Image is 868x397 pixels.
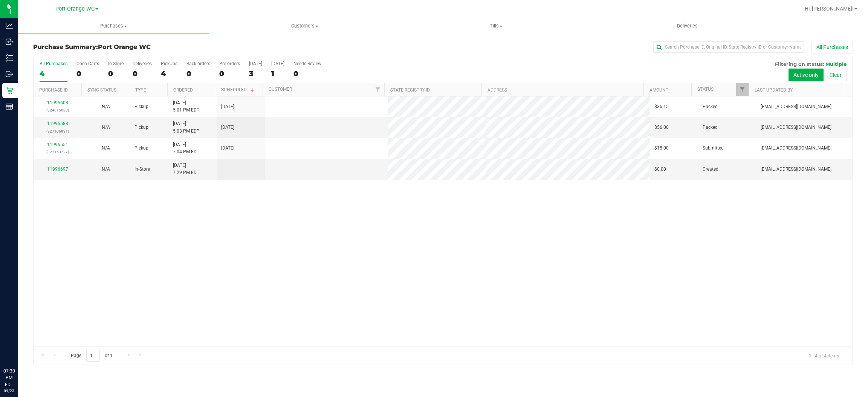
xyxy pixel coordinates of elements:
iframe: Resource center [8,337,30,359]
div: Open Carts [76,61,99,66]
p: (324615083) [38,107,77,114]
inline-svg: Reports [6,103,13,110]
span: Multiple [825,61,847,67]
span: [DATE] 5:03 PM EDT [173,120,199,134]
span: Filtering on status: [775,61,824,67]
span: Pickup [134,103,148,110]
span: [DATE] [221,103,234,110]
span: [EMAIL_ADDRESS][DOMAIN_NAME] [761,145,831,152]
div: 1 [271,69,284,78]
a: State Registry ID [390,87,430,93]
a: Tills [400,18,592,34]
button: N/A [102,166,110,173]
span: Pickup [134,124,148,131]
span: Page of 1 [64,350,119,362]
a: Purchases [18,18,209,34]
a: Status [697,87,714,92]
a: Sync Status [87,87,116,93]
input: Search Purchase ID, Original ID, State Registry ID or Customer Name... [653,41,804,53]
div: 0 [293,69,321,78]
div: 0 [133,69,152,78]
span: Customers [210,23,400,29]
button: Clear [825,69,847,81]
span: 1 - 4 of 4 items [803,350,845,361]
span: $15.00 [654,145,669,152]
p: 07:30 PM EDT [3,368,15,388]
inline-svg: Inventory [6,54,13,62]
a: Customer [269,87,292,92]
span: [EMAIL_ADDRESS][DOMAIN_NAME] [761,124,831,131]
span: [DATE] 5:01 PM EDT [173,99,199,114]
span: In-Store [134,166,150,173]
div: 0 [219,69,240,78]
div: 0 [108,69,124,78]
a: 11996551 [47,142,68,147]
span: Port Orange WC [55,6,95,12]
a: Customers [209,18,401,34]
div: 0 [186,69,210,78]
button: N/A [102,103,110,110]
div: Pre-orders [219,61,240,66]
a: Ordered [173,87,193,93]
div: 3 [249,69,262,78]
input: 1 [86,350,100,362]
div: Needs Review [293,61,321,66]
span: Pickup [134,145,148,152]
div: In Store [108,61,124,66]
p: (327106931) [38,128,77,135]
span: [DATE] [221,124,234,131]
span: [DATE] 7:29 PM EDT [173,162,199,176]
span: Purchases [18,23,209,29]
p: (327153727) [38,148,77,156]
span: Deliveries [667,23,708,29]
span: Not Applicable [102,145,110,151]
div: PickUps [161,61,177,66]
span: $36.15 [654,103,669,110]
span: $0.00 [654,166,666,173]
a: Amount [649,87,668,93]
inline-svg: Analytics [6,22,13,29]
div: Back-orders [186,61,210,66]
a: Filter [372,83,384,96]
a: Type [135,87,146,93]
button: Active only [789,69,824,81]
inline-svg: Inbound [6,38,13,46]
span: Created [703,166,718,173]
th: Address [481,83,643,96]
span: Hi, [PERSON_NAME]! [805,6,854,12]
div: All Purchases [40,61,67,66]
a: 11995608 [47,100,68,105]
span: [DATE] [221,145,234,152]
a: 11995588 [47,121,68,126]
span: [EMAIL_ADDRESS][DOMAIN_NAME] [761,103,831,110]
span: Not Applicable [102,104,110,109]
button: All Purchases [811,41,853,53]
button: N/A [102,124,110,131]
div: [DATE] [271,61,284,66]
a: Filter [736,83,749,96]
button: N/A [102,145,110,152]
span: [DATE] 7:04 PM EDT [173,141,199,156]
span: Not Applicable [102,166,110,172]
span: Packed [703,103,718,110]
span: Port Orange WC [98,43,151,50]
a: 11996697 [47,166,68,172]
span: $56.00 [654,124,669,131]
span: Packed [703,124,718,131]
a: Deliveries [592,18,783,34]
span: Not Applicable [102,125,110,130]
div: 4 [161,69,177,78]
div: Deliveries [133,61,152,66]
span: Tills [401,23,591,29]
div: 4 [40,69,67,78]
div: 0 [76,69,99,78]
a: Scheduled [221,87,255,92]
h3: Purchase Summary: [33,44,306,50]
span: Submitted [703,145,724,152]
inline-svg: Retail [6,87,13,94]
div: [DATE] [249,61,262,66]
p: 09/23 [3,388,15,394]
a: Last Updated By [755,87,793,93]
a: Purchase ID [39,87,68,93]
span: [EMAIL_ADDRESS][DOMAIN_NAME] [761,166,831,173]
